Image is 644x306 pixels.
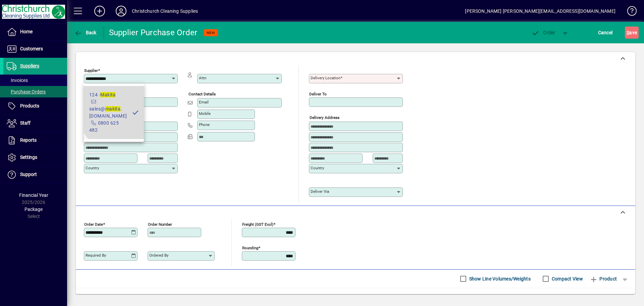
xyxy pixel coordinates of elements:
[24,207,43,212] span: Package
[468,275,531,282] label: Show Line Volumes/Weights
[528,27,559,39] button: Order
[74,30,97,35] span: Back
[311,189,329,194] mat-label: Deliver via
[550,275,583,282] label: Compact View
[309,92,327,96] mat-label: Deliver To
[84,222,103,226] mat-label: Order date
[20,137,37,143] span: Reports
[67,27,104,39] app-page-header-button: Back
[199,111,211,116] mat-label: Mobile
[3,132,67,149] a: Reports
[109,27,198,38] div: Supplier Purchase Order
[3,98,67,115] a: Products
[622,1,636,23] a: Knowledge Base
[20,155,37,160] span: Settings
[20,103,39,108] span: Products
[199,122,210,127] mat-label: Phone
[3,75,67,86] a: Invoices
[625,27,639,39] button: Save
[311,76,340,80] mat-label: Delivery Location
[242,222,273,226] mat-label: Freight (GST excl)
[7,89,46,94] span: Purchase Orders
[3,166,67,183] a: Support
[86,253,106,258] mat-label: Required by
[72,27,98,39] button: Back
[311,166,324,170] mat-label: Country
[598,27,613,38] span: Cancel
[596,27,614,39] button: Cancel
[242,245,258,250] mat-label: Rounding
[207,31,215,35] span: NEW
[199,100,209,104] mat-label: Email
[110,5,132,17] button: Profile
[3,24,67,40] a: Home
[132,6,198,16] div: Christchurch Cleaning Supplies
[20,120,31,126] span: Staff
[20,172,37,177] span: Support
[3,86,67,97] a: Purchase Orders
[3,41,67,57] a: Customers
[19,192,48,198] span: Financial Year
[86,166,99,170] mat-label: Country
[149,253,168,258] mat-label: Ordered by
[7,78,28,83] span: Invoices
[84,92,104,96] mat-label: Order from
[465,6,615,16] div: [PERSON_NAME] [PERSON_NAME][EMAIL_ADDRESS][DOMAIN_NAME]
[199,76,206,80] mat-label: Attn
[20,63,39,69] span: Suppliers
[20,46,43,51] span: Customers
[148,222,172,226] mat-label: Order number
[627,30,629,35] span: S
[84,68,98,73] mat-label: Supplier
[20,29,33,34] span: Home
[532,30,555,35] span: Order
[627,27,637,38] span: ave
[3,115,67,132] a: Staff
[89,5,110,17] button: Add
[3,149,67,166] a: Settings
